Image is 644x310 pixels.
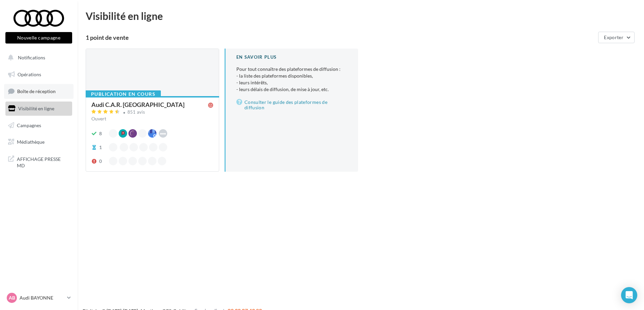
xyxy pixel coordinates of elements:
[86,34,595,40] div: 1 point de vente
[17,88,56,94] span: Boîte de réception
[18,106,54,111] span: Visibilité en ligne
[5,32,72,44] button: Nouvelle campagne
[236,79,347,86] li: - leurs intérêts,
[91,102,184,108] div: Audi C.A.R. [GEOGRAPHIC_DATA]
[91,116,106,121] span: Ouvert
[4,102,74,116] a: Visibilité en ligne
[99,158,102,165] div: 0
[99,144,102,151] div: 1
[9,294,15,301] span: AB
[20,294,64,301] p: Audi BAYONNE
[127,110,145,114] div: 851 avis
[604,34,623,40] span: Exporter
[18,55,45,60] span: Notifications
[236,66,347,93] p: Pour tout connaître des plateformes de diffusion :
[4,118,74,133] a: Campagnes
[4,67,74,82] a: Opérations
[4,51,71,65] button: Notifications
[236,86,347,93] li: - leurs délais de diffusion, de mise à jour, etc.
[18,72,41,77] span: Opérations
[91,109,213,117] a: 851 avis
[86,11,636,21] div: Visibilité en ligne
[621,287,637,303] div: Open Intercom Messenger
[5,291,72,304] a: AB Audi BAYONNE
[17,139,45,145] span: Médiathèque
[17,154,69,169] span: AFFICHAGE PRESSE MD
[99,130,102,137] div: 8
[236,98,347,112] a: Consulter le guide des plateformes de diffusion
[4,135,74,149] a: Médiathèque
[236,54,347,60] div: En savoir plus
[236,73,347,79] li: - la liste des plateformes disponibles,
[4,152,74,172] a: AFFICHAGE PRESSE MD
[17,122,41,128] span: Campagnes
[86,90,161,98] div: Publication en cours
[598,32,635,43] button: Exporter
[4,84,74,98] a: Boîte de réception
